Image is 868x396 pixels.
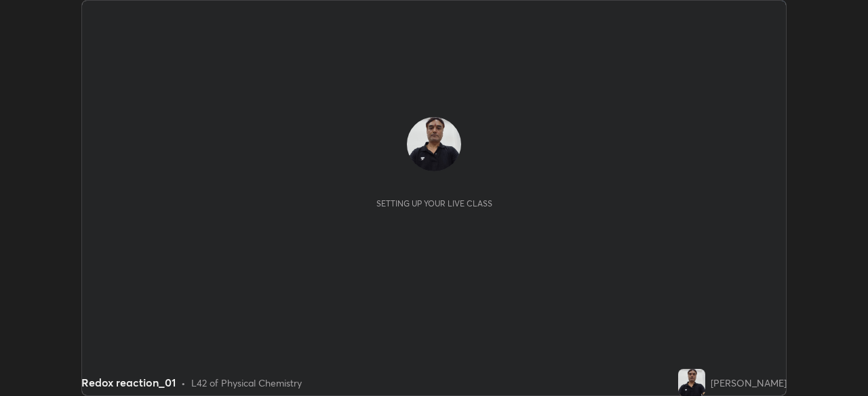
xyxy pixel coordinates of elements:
img: 2746b4ae3dd242b0847139de884b18c5.jpg [407,117,461,171]
div: Redox reaction_01 [81,374,176,391]
img: 2746b4ae3dd242b0847139de884b18c5.jpg [678,369,705,396]
div: • [181,376,186,390]
div: [PERSON_NAME] [711,376,787,390]
div: Setting up your live class [376,198,492,208]
div: L42 of Physical Chemistry [191,376,302,390]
